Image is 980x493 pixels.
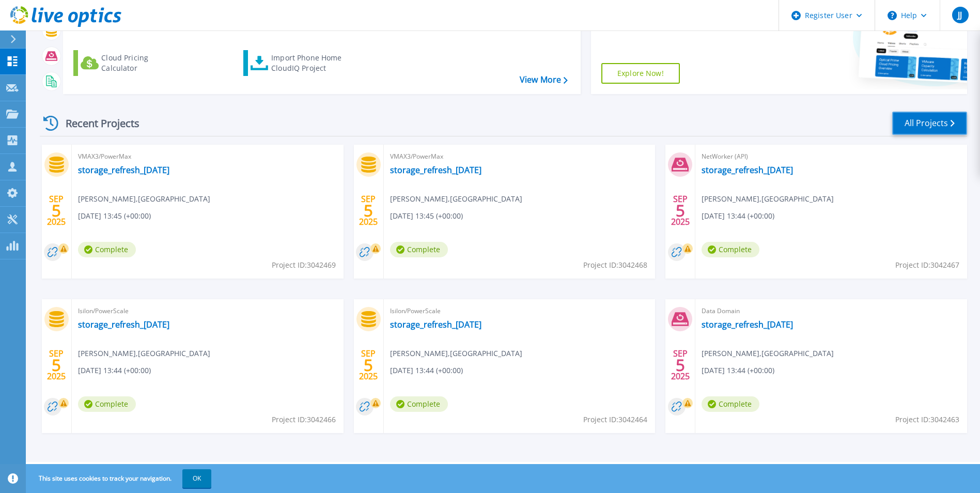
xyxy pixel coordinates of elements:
[78,319,169,330] a: storage_refresh_[DATE]
[390,193,522,205] span: [PERSON_NAME] , [GEOGRAPHIC_DATA]
[895,414,959,425] span: Project ID: 3042463
[702,319,793,330] a: storage_refresh_[DATE]
[364,361,373,369] span: 5
[390,348,522,359] span: [PERSON_NAME] , [GEOGRAPHIC_DATA]
[101,53,184,73] div: Cloud Pricing Calculator
[46,346,66,384] div: SEP 2025
[272,414,336,425] span: Project ID: 3042466
[272,259,336,271] span: Project ID: 3042469
[601,63,680,84] a: Explore Now!
[182,469,211,488] button: OK
[702,396,759,412] span: Complete
[46,192,66,229] div: SEP 2025
[520,75,568,85] a: View More
[892,112,967,135] a: All Projects
[390,305,649,317] span: Isilon/PowerScale
[702,365,774,376] span: [DATE] 13:44 (+00:00)
[583,414,647,425] span: Project ID: 3042464
[390,319,481,330] a: storage_refresh_[DATE]
[40,111,153,136] div: Recent Projects
[390,242,448,257] span: Complete
[895,259,959,271] span: Project ID: 3042467
[78,210,151,222] span: [DATE] 13:45 (+00:00)
[78,193,210,205] span: [PERSON_NAME] , [GEOGRAPHIC_DATA]
[702,242,759,257] span: Complete
[78,348,210,359] span: [PERSON_NAME] , [GEOGRAPHIC_DATA]
[702,305,961,317] span: Data Domain
[78,396,136,412] span: Complete
[52,206,61,215] span: 5
[390,396,448,412] span: Complete
[676,206,685,215] span: 5
[958,11,962,19] span: JJ
[78,242,136,257] span: Complete
[390,210,463,222] span: [DATE] 13:45 (+00:00)
[676,361,685,369] span: 5
[78,305,337,317] span: Isilon/PowerScale
[271,53,352,73] div: Import Phone Home CloudIQ Project
[671,192,690,229] div: SEP 2025
[73,50,189,76] a: Cloud Pricing Calculator
[702,210,774,222] span: [DATE] 13:44 (+00:00)
[702,165,793,175] a: storage_refresh_[DATE]
[671,346,690,384] div: SEP 2025
[359,192,378,229] div: SEP 2025
[702,193,834,205] span: [PERSON_NAME] , [GEOGRAPHIC_DATA]
[702,348,834,359] span: [PERSON_NAME] , [GEOGRAPHIC_DATA]
[364,206,373,215] span: 5
[359,346,378,384] div: SEP 2025
[702,151,961,162] span: NetWorker (API)
[583,259,647,271] span: Project ID: 3042468
[78,365,151,376] span: [DATE] 13:44 (+00:00)
[78,165,169,175] a: storage_refresh_[DATE]
[390,165,481,175] a: storage_refresh_[DATE]
[390,151,649,162] span: VMAX3/PowerMax
[390,365,463,376] span: [DATE] 13:44 (+00:00)
[78,151,337,162] span: VMAX3/PowerMax
[28,469,211,488] span: This site uses cookies to track your navigation.
[52,361,61,369] span: 5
